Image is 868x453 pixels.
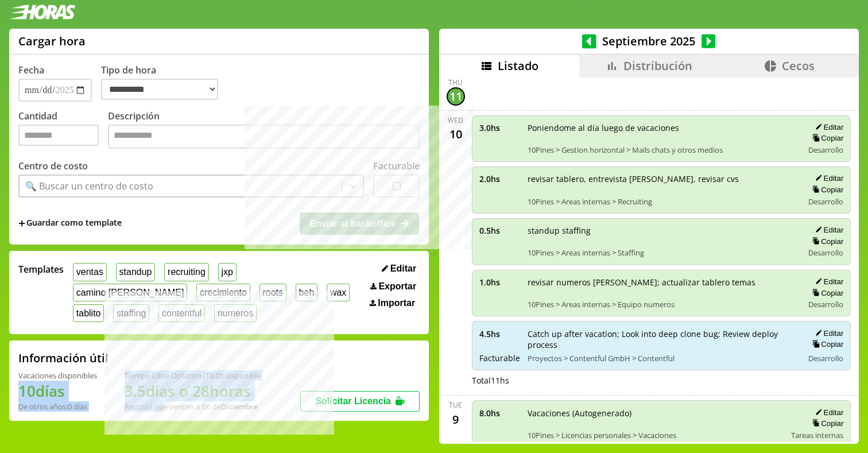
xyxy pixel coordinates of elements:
button: camino [PERSON_NAME] [73,284,187,301]
span: 10Pines > Areas internas > Equipo numeros [528,299,796,309]
button: Editar [812,277,843,286]
label: Tipo de hora [101,64,227,102]
button: Copiar [809,185,843,195]
label: Fecha [18,64,44,76]
span: 3.0 hs [479,122,520,133]
div: De otros años: 0 días [18,401,97,412]
button: recruiting [164,263,208,281]
span: Desarrollo [808,247,843,258]
button: staffing [113,304,149,322]
button: numeros [214,304,257,322]
span: 10Pines > Licencias personales > Vacaciones [528,430,784,440]
span: Solicitar Licencia [315,396,391,406]
span: Distribución [623,58,692,73]
span: 10Pines > Gestion horizontal > Mails chats y otros medios [528,145,796,155]
button: Editar [812,328,843,338]
span: Proyectos > Contentful GmbH > Contentful [528,353,796,363]
div: 10 [447,125,465,144]
button: Copiar [809,339,843,349]
button: ventas [73,263,107,281]
button: tablito [73,304,104,322]
span: Catch up after vacation; Look into deep clone bug; Review deploy process [528,328,796,350]
h1: 3.5 días o 28 horas [125,381,261,401]
div: Vacaciones disponibles [18,370,97,381]
span: 2.0 hs [479,173,520,184]
span: Desarrollo [808,196,843,207]
label: Centro de costo [18,160,88,172]
span: 10Pines > Areas internas > Staffing [528,247,796,258]
label: Cantidad [18,110,108,152]
span: Desarrollo [808,299,843,309]
button: contentful [158,304,205,322]
h1: 10 días [18,381,97,401]
span: 1.0 hs [479,277,520,288]
span: Septiembre 2025 [596,33,702,49]
button: Editar [812,408,843,417]
span: revisar tablero, entrevista [PERSON_NAME], revisar cvs [528,173,796,184]
span: Importar [378,298,415,308]
label: Descripción [108,110,420,152]
span: Desarrollo [808,145,843,155]
input: Cantidad [18,125,99,146]
button: Copiar [809,288,843,298]
span: 10Pines > Areas internas > Recruiting [528,196,796,207]
span: 0.5 hs [479,225,520,236]
span: Editar [390,264,416,274]
button: Editar [812,122,843,132]
select: Tipo de hora [101,79,218,100]
textarea: Descripción [108,125,420,149]
button: Editar [812,173,843,183]
span: Desarrollo [808,353,843,363]
button: Solicitar Licencia [300,391,420,412]
button: standup [116,263,156,281]
button: crecimiento [196,284,250,301]
span: revisar numeros [PERSON_NAME]; actualizar tablero temas [528,277,796,288]
span: Poniendome al día luego de vacaciones [528,122,796,133]
button: beh [296,284,317,301]
span: + [18,217,25,230]
div: Recordá que vencen a fin de [125,401,261,412]
button: Editar [378,263,420,274]
button: Copiar [809,237,843,246]
div: 🔍 Buscar un centro de costo [25,180,153,192]
h1: Cargar hora [18,33,86,49]
span: 8.0 hs [479,408,520,419]
div: 11 [447,87,465,106]
span: Exportar [378,281,416,292]
div: scrollable content [439,78,859,443]
div: Thu [448,78,463,87]
button: Copiar [809,133,843,143]
button: roots [259,284,286,301]
span: Tareas internas [791,430,843,440]
div: Tiempo Libre Optativo (TiLO) disponible [125,370,261,381]
span: standup staffing [528,225,796,236]
label: Facturable [373,160,420,172]
div: Total 11 hs [472,375,851,386]
span: Listado [498,58,538,73]
span: Cecos [782,58,815,73]
span: +Guardar como template [18,217,122,230]
h2: Información útil [18,350,108,366]
div: Wed [448,115,463,125]
b: Diciembre [221,401,258,412]
div: Tue [449,400,462,410]
span: Facturable [479,353,520,363]
span: 4.5 hs [479,328,520,339]
button: Editar [812,225,843,235]
button: jxp [218,263,237,281]
button: wax [327,284,350,301]
div: 9 [447,410,465,428]
span: Templates [18,263,64,276]
button: Copiar [809,419,843,428]
button: Exportar [367,281,420,292]
img: logotipo [9,5,76,20]
span: Vacaciones (Autogenerado) [528,408,784,419]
